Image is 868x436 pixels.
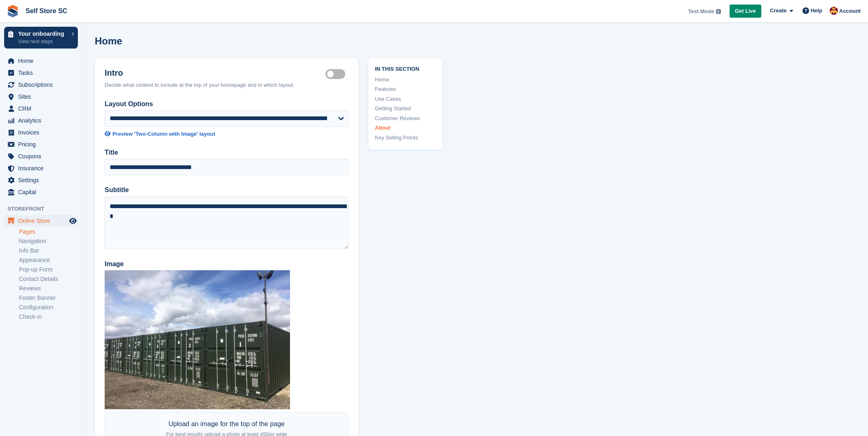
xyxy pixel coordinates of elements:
img: icon-info-grey-7440780725fd019a000dd9b08b2336e03edf1995a4989e88bcd33f0948082b44.svg [716,9,721,14]
a: Contact Details [19,275,78,283]
a: Key Selling Points [375,134,436,142]
a: menu [4,127,78,138]
a: Preview 'Two-Column with Image' layout [105,130,349,138]
a: menu [4,215,78,227]
label: Title [105,148,349,158]
a: Pages [19,228,78,236]
h2: Intro [105,68,325,78]
a: Features [375,85,436,93]
label: Image [105,259,349,269]
img: Tom Allen [830,7,838,15]
span: Tasks [18,67,68,79]
span: Invoices [18,127,68,138]
a: menu [4,174,78,186]
a: Use Cases [375,95,436,103]
p: View next steps [18,38,67,45]
a: Footer Banner [19,294,78,302]
span: Online Store [18,215,68,227]
p: Your onboarding [18,31,67,37]
a: menu [4,67,78,79]
a: Get Live [730,5,761,18]
a: Reviews [19,285,78,292]
div: Decide what content to include at the top of your homepage and in which layout. [105,81,349,89]
h1: Home [95,35,122,46]
span: Help [811,7,822,15]
span: In this section [375,65,436,72]
span: Sites [18,91,68,102]
a: Preview store [68,216,78,226]
a: Your onboarding View next steps [4,27,78,49]
a: menu [4,139,78,150]
a: menu [4,91,78,102]
span: Coupons [18,151,68,162]
a: menu [4,55,78,67]
span: Home [18,55,68,67]
span: Capital [18,186,68,198]
a: Check-in [19,313,78,321]
a: menu [4,162,78,174]
img: stora-icon-8386f47178a22dfd0bd8f6a31ec36ba5ce8667c1dd55bd0f319d3a0aa187defe.svg [7,5,19,17]
a: Navigation [19,237,78,245]
label: Layout Options [105,99,349,109]
span: Get Live [735,7,756,15]
a: Info Bar [19,247,78,255]
a: Pop-up Form [19,266,78,274]
a: Self Store SC [22,4,70,18]
span: Storefront [7,205,82,213]
div: Preview 'Two-Column with Image' layout [112,130,215,138]
a: Home [375,76,436,84]
span: CRM [18,103,68,114]
span: Settings [18,174,68,186]
a: Configuration [19,304,78,311]
a: menu [4,115,78,126]
label: Hero section active [325,74,349,75]
a: About [375,124,436,132]
a: Getting Started [375,104,436,113]
span: Account [839,7,861,15]
a: menu [4,186,78,198]
span: Create [770,7,786,15]
a: Appearance [19,256,78,264]
a: menu [4,103,78,114]
span: Analytics [18,115,68,126]
span: Pricing [18,139,68,150]
img: 494611404_3886382861626801_279673464283104742_n.jpg [105,270,290,409]
a: menu [4,151,78,162]
span: Test Mode [688,7,714,16]
label: Subtitle [105,185,349,195]
span: Insurance [18,162,68,174]
a: Customer Reviews [375,114,436,123]
span: Subscriptions [18,79,68,90]
a: menu [4,79,78,90]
